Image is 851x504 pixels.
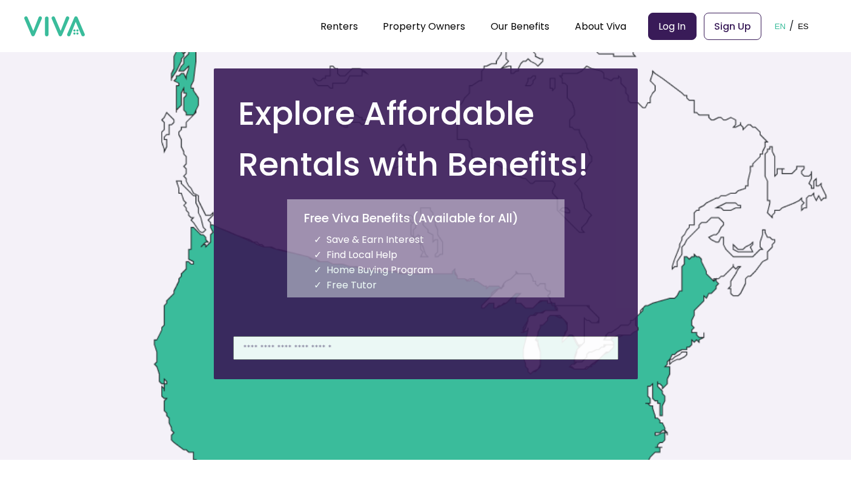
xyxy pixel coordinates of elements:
[383,19,465,33] a: Property Owners
[771,7,790,45] button: EN
[320,19,358,33] a: Renters
[789,17,794,35] p: /
[704,13,761,40] a: Sign Up
[412,210,518,227] p: ( Available for All )
[314,262,565,277] li: Home Buying Program
[648,13,697,40] a: Log In
[304,210,410,227] p: Free Viva Benefits
[314,277,565,293] li: Free Tutor
[491,11,549,41] div: Our Benefits
[24,16,85,37] img: viva
[314,232,565,247] li: Save & Earn Interest
[575,11,626,41] div: About Viva
[314,247,565,262] li: Find Local Help
[794,7,812,45] button: ES
[238,88,618,190] h1: Explore Affordable Rentals with Benefits!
